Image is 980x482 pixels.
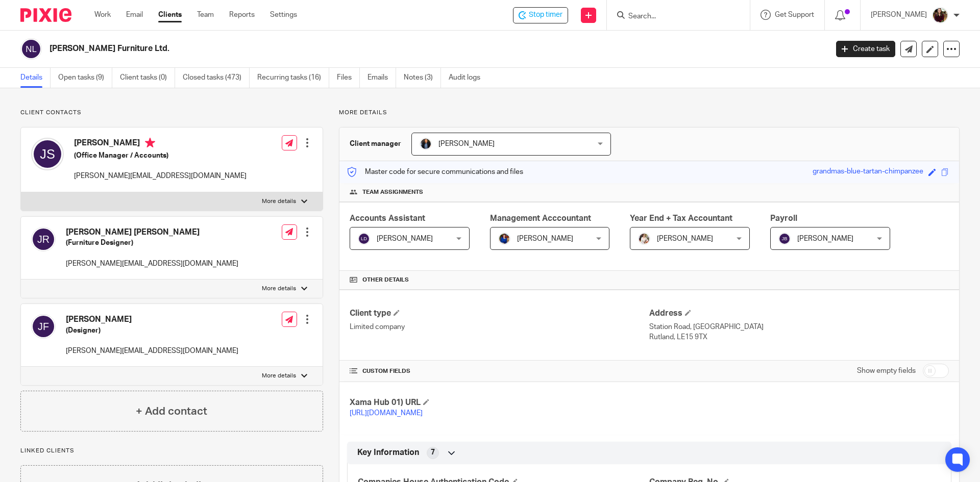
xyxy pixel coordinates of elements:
span: Year End + Tax Accountant [630,214,732,222]
h4: [PERSON_NAME] [PERSON_NAME] [66,227,238,238]
p: More details [262,285,296,293]
a: Emails [367,68,396,88]
span: 7 [431,447,435,458]
span: Key Information [357,447,419,458]
h4: Xama Hub 01) URL [350,397,649,408]
div: Noble Russell Furniture Ltd. [513,7,568,23]
img: svg%3E [31,138,64,170]
span: [PERSON_NAME] [377,235,433,242]
span: Other details [362,276,409,284]
label: Show empty fields [857,366,916,376]
p: [PERSON_NAME][EMAIL_ADDRESS][DOMAIN_NAME] [74,171,247,181]
span: [PERSON_NAME] [797,235,853,242]
span: Management Acccountant [490,214,591,222]
a: Reports [229,10,255,20]
a: Team [197,10,214,20]
a: Notes (3) [404,68,441,88]
div: grandmas-blue-tartan-chimpanzee [813,166,923,178]
h2: [PERSON_NAME] Furniture Ltd. [50,43,667,54]
p: Rutland, LE15 9TX [649,332,949,342]
h4: [PERSON_NAME] [74,138,247,150]
p: More details [339,109,960,117]
img: svg%3E [358,233,370,245]
img: martin-hickman.jpg [420,138,432,150]
p: Limited company [350,322,649,332]
p: Station Road, [GEOGRAPHIC_DATA] [649,322,949,332]
h5: (Office Manager / Accounts) [74,150,247,161]
img: Pixie [20,8,71,22]
img: Kayleigh%20Henson.jpeg [638,233,650,245]
a: Closed tasks (473) [183,68,250,88]
p: Linked clients [20,447,323,455]
p: Master code for secure communications and files [347,167,523,177]
img: svg%3E [20,38,42,60]
a: Work [94,10,111,20]
a: [URL][DOMAIN_NAME] [350,410,423,417]
span: Get Support [775,11,814,18]
a: Files [337,68,360,88]
span: Accounts Assistant [350,214,425,222]
span: Stop timer [529,10,562,20]
p: More details [262,197,296,206]
img: svg%3E [778,233,791,245]
h3: Client manager [350,139,401,149]
a: Open tasks (9) [58,68,112,88]
p: [PERSON_NAME][EMAIL_ADDRESS][DOMAIN_NAME] [66,346,238,356]
p: Client contacts [20,109,323,117]
img: MaxAcc_Sep21_ElliDeanPhoto_030.jpg [932,7,948,23]
img: Nicole.jpeg [498,233,510,245]
a: Clients [158,10,182,20]
a: Client tasks (0) [120,68,175,88]
a: Email [126,10,143,20]
p: [PERSON_NAME] [871,10,927,20]
img: svg%3E [31,227,56,251]
h4: CUSTOM FIELDS [350,367,649,375]
h4: [PERSON_NAME] [66,314,238,325]
a: Recurring tasks (16) [257,68,329,88]
h5: (Designer) [66,325,238,336]
span: [PERSON_NAME] [438,140,495,147]
span: [PERSON_NAME] [657,235,713,242]
p: More details [262,372,296,380]
a: Audit logs [449,68,488,88]
a: Details [20,68,51,88]
h4: + Add contact [136,403,207,419]
span: [PERSON_NAME] [517,235,573,242]
a: Settings [270,10,297,20]
h4: Client type [350,308,649,319]
p: [PERSON_NAME][EMAIL_ADDRESS][DOMAIN_NAME] [66,259,238,269]
span: Team assignments [362,188,423,196]
span: Payroll [770,214,797,222]
a: Create task [836,41,895,57]
h5: (Furniture Designer) [66,238,238,248]
h4: Address [649,308,949,319]
input: Search [627,12,719,21]
img: svg%3E [31,314,56,339]
i: Primary [145,138,155,148]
